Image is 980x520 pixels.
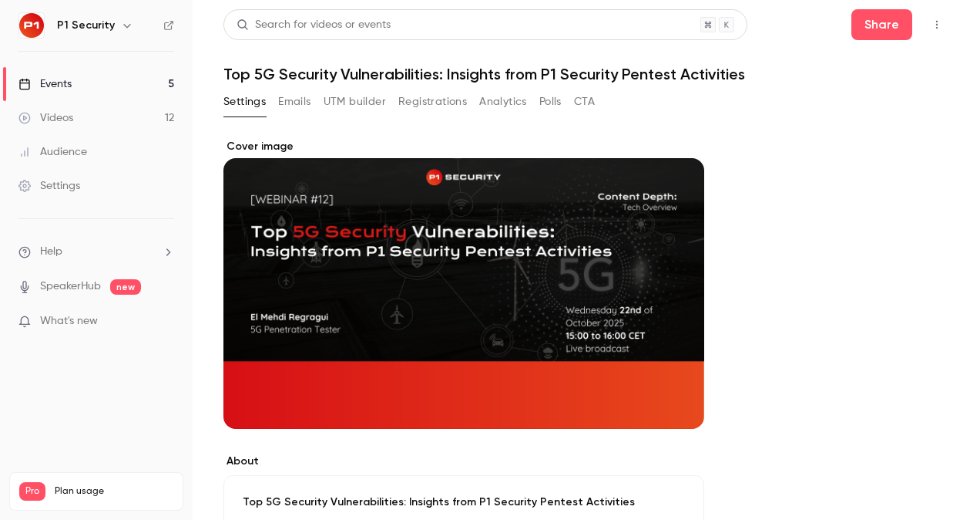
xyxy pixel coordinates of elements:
label: About [223,454,704,469]
section: Cover image [223,139,704,429]
button: Registrations [398,89,467,114]
button: CTA [574,89,595,114]
label: Cover image [223,139,704,154]
button: Analytics [479,89,527,114]
h1: Top 5G Security Vulnerabilities: Insights from P1 Security Pentest Activities [223,65,949,83]
button: Settings [223,89,266,114]
p: Top 5G Security Vulnerabilities: Insights from P1 Security Pentest Activities [243,495,685,510]
iframe: Noticeable Trigger [156,315,174,329]
div: Settings [18,178,80,194]
h6: P1 Security [57,18,115,33]
button: Share [851,9,912,40]
a: SpeakerHub [40,279,101,295]
div: Audience [18,144,87,160]
img: P1 Security [19,13,44,38]
div: Events [18,76,72,92]
span: Plan usage [55,485,173,498]
button: Polls [539,89,562,114]
span: Help [40,244,62,260]
button: Emails [278,89,310,114]
button: UTM builder [324,89,386,114]
li: help-dropdown-opener [18,244,174,260]
div: Search for videos or events [237,17,391,33]
div: Videos [18,110,73,126]
span: Pro [19,482,45,501]
span: new [110,279,141,295]
span: What's new [40,313,98,329]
